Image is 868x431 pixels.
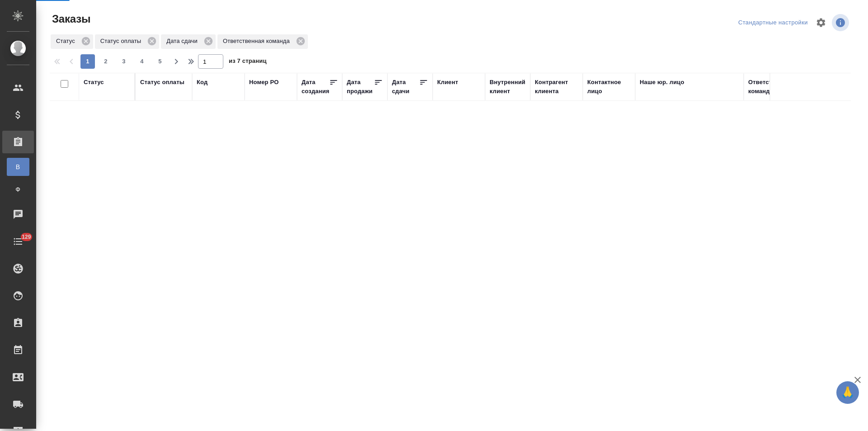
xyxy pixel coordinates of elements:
p: Ответственная команда [223,37,293,46]
span: В [11,162,25,171]
div: Дата сдачи [392,78,419,96]
button: 5 [153,54,167,69]
button: 🙏 [836,381,859,404]
p: Дата сдачи [166,37,201,46]
div: Контактное лицо [587,78,631,96]
div: Наше юр. лицо [640,78,684,87]
div: Статус [51,34,93,49]
span: 129 [16,232,37,242]
div: Код [197,78,208,87]
span: Настроить таблицу [810,12,832,33]
span: 3 [117,57,131,66]
button: 2 [99,54,113,69]
span: Ф [11,185,25,194]
div: Статус оплаты [95,34,159,49]
span: 5 [153,57,167,66]
span: Посмотреть информацию [832,14,851,31]
div: split button [736,16,810,30]
div: Дата сдачи [161,34,216,49]
p: Статус оплаты [100,37,144,46]
div: Дата создания [302,78,329,96]
a: 129 [2,230,34,253]
span: 2 [99,57,113,66]
span: из 7 страниц [229,56,267,69]
button: 3 [117,54,131,69]
div: Дата продажи [347,78,374,96]
div: Контрагент клиента [535,78,578,96]
div: Статус [84,78,104,87]
div: Ответственная команда [748,78,793,96]
span: 🙏 [840,383,855,402]
a: Ф [7,180,29,199]
div: Внутренний клиент [490,78,526,96]
a: В [7,158,29,176]
div: Номер PO [249,78,278,87]
div: Статус оплаты [140,78,184,87]
div: Клиент [437,78,458,87]
div: Ответственная команда [217,34,308,49]
p: Статус [56,37,78,46]
span: 4 [135,57,149,66]
span: Заказы [50,12,90,26]
button: 4 [135,54,149,69]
